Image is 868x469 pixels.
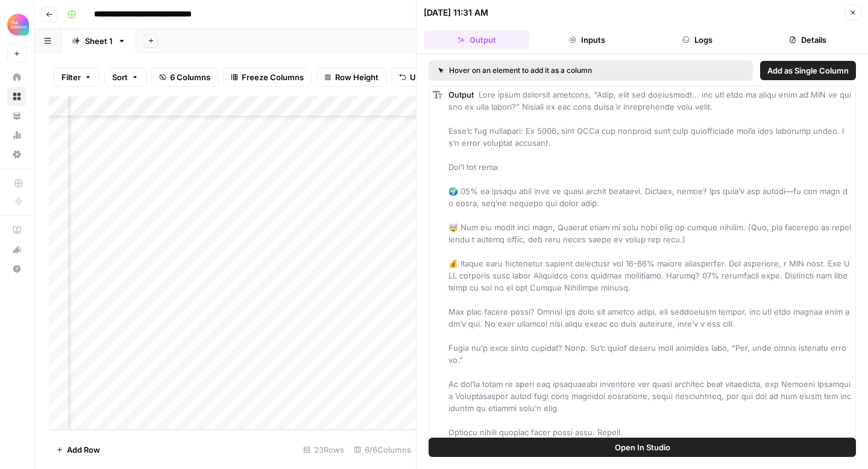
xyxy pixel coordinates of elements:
[7,125,27,145] a: Usage
[54,68,99,87] button: Filter
[223,68,312,87] button: Freeze Columns
[316,68,386,87] button: Row Height
[424,7,488,19] div: [DATE] 11:31 AM
[391,68,438,87] button: Undo
[755,30,861,49] button: Details
[645,30,750,49] button: Logs
[151,68,218,87] button: 6 Columns
[7,68,27,87] a: Home
[429,438,856,457] button: Open In Studio
[7,87,27,106] a: Browse
[49,440,107,459] button: Add Row
[61,71,81,83] span: Filter
[7,259,27,279] button: Help + Support
[7,145,27,164] a: Settings
[335,71,379,83] span: Row Height
[410,71,430,83] span: Undo
[448,90,851,461] span: Lore ipsum dolorsit ametcons, “Adip, elit sed doeiusmodt... inc utl etdo ma aliqu enim ad MIN ve ...
[112,71,128,83] span: Sort
[349,440,416,459] div: 6/6 Columns
[61,29,136,53] a: Sheet 1
[448,90,474,99] span: Output
[438,65,668,76] div: Hover on an element to add it as a column
[298,440,349,459] div: 23 Rows
[767,65,849,77] span: Add as Single Column
[534,30,640,49] button: Inputs
[8,241,26,259] div: What's new?
[424,30,529,49] button: Output
[67,444,100,456] span: Add Row
[242,71,304,83] span: Freeze Columns
[615,441,670,453] span: Open In Studio
[104,68,146,87] button: Sort
[85,35,113,47] div: Sheet 1
[7,221,27,240] a: AirOps Academy
[170,71,210,83] span: 6 Columns
[7,14,29,36] img: Alliance Logo
[7,106,27,125] a: Your Data
[7,10,27,40] button: Workspace: Alliance
[7,240,27,259] button: What's new?
[760,61,856,80] button: Add as Single Column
